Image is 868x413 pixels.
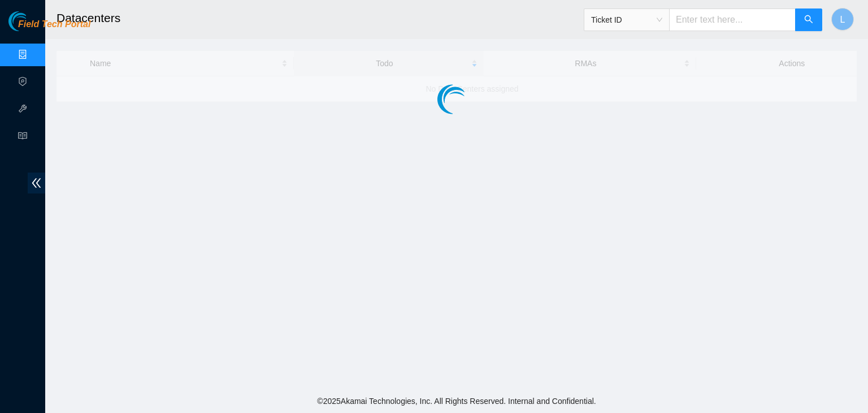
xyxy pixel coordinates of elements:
[18,19,90,30] span: Field Tech Portal
[831,8,854,31] button: L
[804,15,813,25] span: search
[18,126,27,149] span: read
[591,11,662,28] span: Ticket ID
[795,8,822,31] button: search
[669,8,796,31] input: Enter text here...
[8,20,90,35] a: Akamai TechnologiesField Tech Portal
[45,389,868,413] footer: © 2025 Akamai Technologies, Inc. All Rights Reserved. Internal and Confidential.
[8,11,57,31] img: Akamai Technologies
[840,12,845,27] span: L
[28,173,45,193] span: double-left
